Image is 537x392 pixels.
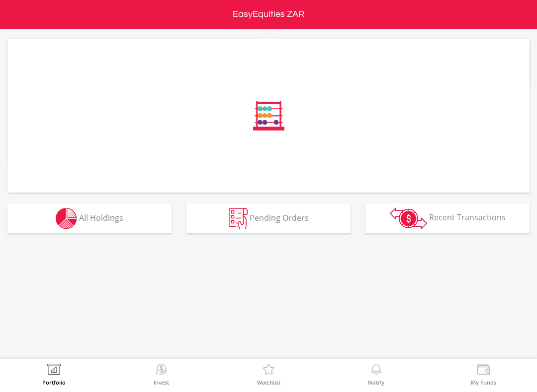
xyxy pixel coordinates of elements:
[471,380,496,385] label: My Funds
[154,364,169,378] img: Invest Now
[365,203,530,233] button: Recent Transactions
[79,212,123,223] span: All Holdings
[56,208,77,229] img: holdings-wht.png
[250,212,309,223] span: Pending Orders
[471,364,496,385] a: My Funds
[229,208,248,229] img: pending_instructions-wht.png
[257,364,280,385] a: Watchlist
[368,364,384,378] img: View Notifications
[429,212,506,223] span: Recent Transactions
[154,380,169,385] label: Invest
[7,203,172,233] button: All Holdings
[154,364,169,385] a: Invest
[257,380,280,385] label: Watchlist
[390,207,427,229] img: transactions-zar-wht.png
[186,203,351,233] button: Pending Orders
[368,364,384,385] a: Notify
[46,364,62,378] img: View Portfolio
[476,364,491,378] img: View Funds
[368,380,384,385] label: Notify
[261,364,276,378] img: Watchlist
[42,380,66,385] label: Portfolio
[42,364,66,385] a: Portfolio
